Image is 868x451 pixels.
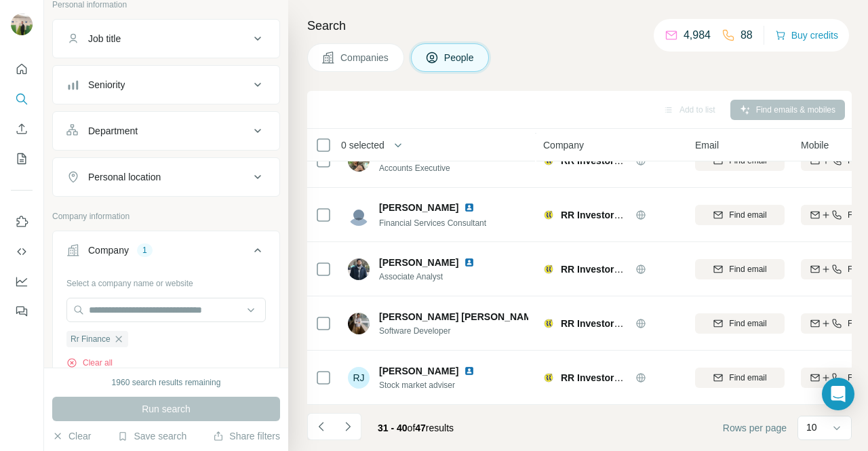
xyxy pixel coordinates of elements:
button: Dashboard [11,269,33,294]
button: Buy credits [775,26,838,45]
button: Find email [695,313,785,334]
div: Personal location [88,170,161,184]
span: [PERSON_NAME] [379,201,458,214]
img: LinkedIn logo [464,257,475,268]
span: Mobile [801,138,829,152]
button: Personal location [53,161,279,193]
div: Open Intercom Messenger [822,378,854,410]
button: Department [53,115,279,147]
button: My lists [11,146,33,171]
button: Find email [695,259,785,279]
div: Seniority [88,78,125,92]
div: Department [88,124,138,138]
span: Find email [729,317,766,330]
span: Company [543,138,584,152]
div: Select a company name or website [66,272,266,290]
button: Navigate to next page [334,413,361,440]
button: Seniority [53,68,279,101]
span: RR Investors Capital Services [561,155,695,166]
span: Find email [729,209,766,221]
img: Logo of RR Investors Capital Services [543,210,554,220]
span: 31 - 40 [378,423,408,433]
img: Avatar [348,204,370,226]
span: Rows per page [723,421,787,435]
img: Logo of RR Investors Capital Services [543,372,554,383]
span: [PERSON_NAME] [379,364,458,378]
span: of [408,423,416,433]
img: Avatar [348,258,370,280]
button: Find email [695,205,785,225]
span: RR Investors Capital Services [561,264,695,275]
button: Navigate to previous page [307,413,334,440]
div: Company [88,243,129,257]
button: Clear [52,429,91,443]
span: Associate Analyst [379,271,491,283]
div: RJ [348,367,370,389]
p: Company information [52,210,280,222]
img: Logo of RR Investors Capital Services [543,264,554,275]
button: Clear all [66,357,113,369]
span: Rr Finance [71,333,111,345]
button: Share filters [213,429,280,443]
button: Use Surfe API [11,239,33,264]
div: Job title [88,32,121,45]
span: [PERSON_NAME] [PERSON_NAME] [379,310,541,323]
h4: Search [307,16,852,35]
span: RR Investors Capital Services [561,372,695,383]
span: Accounts Executive [379,162,491,174]
button: Use Surfe on LinkedIn [11,210,33,234]
img: Avatar [11,14,33,35]
button: Save search [117,429,186,443]
img: LinkedIn logo [464,366,475,376]
span: Companies [340,51,390,64]
span: Financial Services Consultant [379,218,486,228]
p: 88 [741,27,753,43]
span: Software Developer [379,325,528,337]
img: Logo of RR Investors Capital Services [543,318,554,329]
button: Feedback [11,299,33,323]
span: 47 [415,423,426,433]
p: 4,984 [684,27,711,43]
div: 1 [137,244,153,256]
button: Search [11,87,33,111]
span: People [444,51,475,64]
button: Find email [695,368,785,388]
span: [PERSON_NAME] [379,256,458,269]
img: Avatar [348,313,370,334]
button: Job title [53,22,279,55]
img: LinkedIn logo [464,202,475,213]
span: Find email [729,372,766,384]
span: Find email [729,263,766,275]
button: Company1 [53,234,279,272]
span: 0 selected [341,138,384,152]
span: Email [695,138,719,152]
div: 1960 search results remaining [112,376,221,389]
span: results [378,423,454,433]
span: RR Investors Capital Services [561,210,695,220]
p: 10 [806,420,817,434]
span: RR Investors Capital Services [561,318,695,329]
button: Quick start [11,57,33,81]
span: Stock market adviser [379,379,491,391]
button: Enrich CSV [11,117,33,141]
